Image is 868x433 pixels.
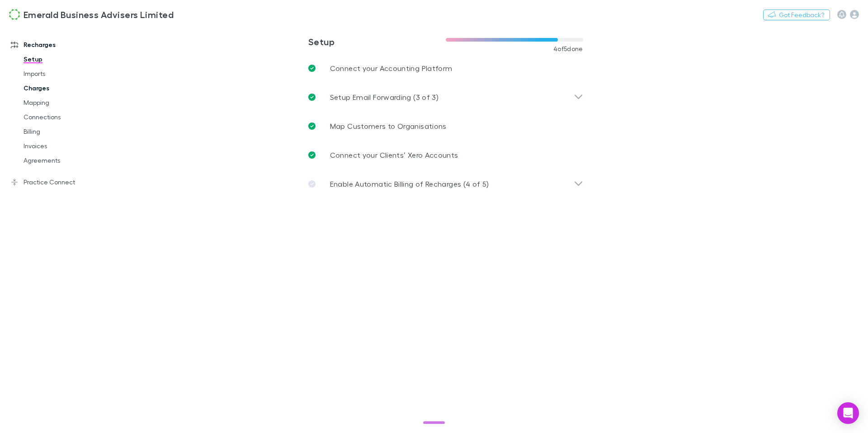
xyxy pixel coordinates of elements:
p: Enable Automatic Billing of Recharges (4 of 5) [330,179,489,189]
div: Open Intercom Messenger [837,402,859,424]
span: 4 of 5 done [553,45,583,52]
a: Map Customers to Organisations [301,112,590,141]
p: Map Customers to Organisations [330,121,447,132]
a: Agreements [14,153,115,168]
a: Mapping [14,95,115,110]
div: Setup Email Forwarding (3 of 3) [301,83,590,112]
a: Billing [14,124,115,139]
a: Connect your Accounting Platform [301,54,590,83]
h3: Emerald Business Advisers Limited [24,9,174,20]
p: Connect your Accounting Platform [330,63,453,74]
a: Connections [14,110,115,124]
h3: Setup [308,36,446,47]
a: Connect your Clients’ Xero Accounts [301,141,590,169]
button: Got Feedback? [763,9,830,20]
img: Emerald Business Advisers Limited's Logo [9,9,20,20]
a: Practice Connect [2,175,115,189]
a: Emerald Business Advisers Limited [4,4,179,25]
p: Connect your Clients’ Xero Accounts [330,150,458,160]
div: Enable Automatic Billing of Recharges (4 of 5) [301,169,590,198]
a: Recharges [2,38,115,52]
a: Invoices [14,139,115,153]
a: Setup [14,52,115,66]
a: Imports [14,66,115,81]
p: Setup Email Forwarding (3 of 3) [330,92,439,103]
a: Charges [14,81,115,95]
